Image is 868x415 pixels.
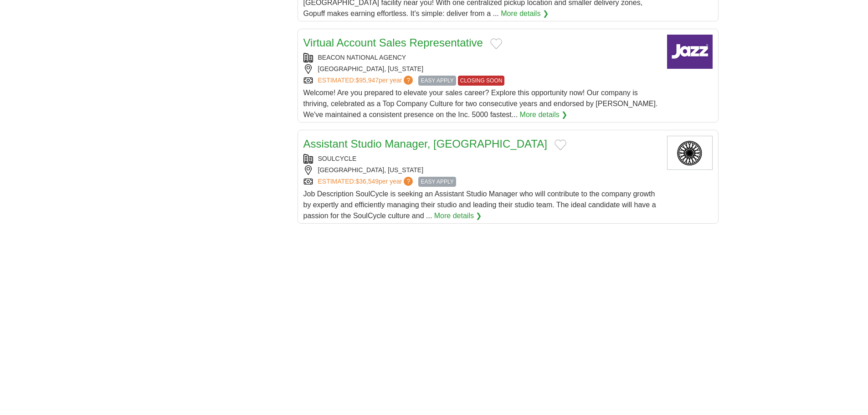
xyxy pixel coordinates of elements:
span: ? [404,177,413,186]
div: [GEOGRAPHIC_DATA], [US_STATE] [303,165,660,175]
span: EASY APPLY [418,76,456,86]
a: ESTIMATED:$95,947per year? [318,76,415,86]
button: Add to favorite jobs [490,38,502,49]
div: [GEOGRAPHIC_DATA], [US_STATE] [303,64,660,74]
span: $95,947 [355,77,379,84]
img: Company logo [667,35,713,69]
span: Welcome! Are you prepared to elevate your sales career? Explore this opportunity now! Our company... [303,89,658,118]
span: Job Description SoulCycle is seeking an Assistant Studio Manager who will contribute to the compa... [303,190,656,220]
a: SOULCYCLE [318,155,357,162]
div: BEACON NATIONAL AGENCY [303,53,660,62]
a: More details ❯ [434,210,482,221]
a: More details ❯ [501,8,549,19]
span: $36,549 [355,178,379,185]
a: ESTIMATED:$36,549per year? [318,177,415,187]
span: CLOSING SOON [458,76,505,86]
span: EASY APPLY [418,177,456,187]
a: Virtual Account Sales Representative [303,36,483,49]
button: Add to favorite jobs [555,139,566,150]
img: SoulCycle logo [667,136,713,170]
a: More details ❯ [520,109,568,120]
a: Assistant Studio Manager, [GEOGRAPHIC_DATA] [303,138,547,150]
span: ? [404,76,413,85]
